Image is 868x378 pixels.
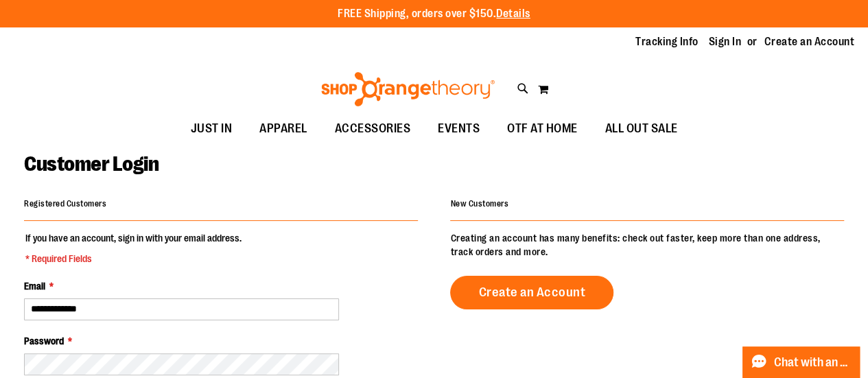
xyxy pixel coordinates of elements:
[24,152,159,176] span: Customer Login
[335,113,411,144] span: ACCESSORIES
[605,113,678,144] span: ALL OUT SALE
[450,231,844,259] p: Creating an account has many benefits: check out faster, keep more than one address, track orders...
[764,34,855,49] a: Create an Account
[24,231,243,265] legend: If you have an account, sign in with your email address.
[450,199,508,209] strong: New Customers
[24,199,106,209] strong: Registered Customers
[438,113,480,144] span: EVENTS
[709,34,742,49] a: Sign In
[259,113,307,144] span: APPAREL
[191,113,233,144] span: JUST IN
[338,6,530,22] p: FREE Shipping, orders over $150.
[774,356,852,369] span: Chat with an Expert
[450,276,613,309] a: Create an Account
[496,8,530,20] a: Details
[478,285,585,300] span: Create an Account
[25,252,242,265] span: * Required Fields
[24,335,64,346] span: Password
[507,113,578,144] span: OTF AT HOME
[24,281,45,292] span: Email
[319,72,497,106] img: Shop Orangetheory
[742,346,860,378] button: Chat with an Expert
[635,34,699,49] a: Tracking Info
